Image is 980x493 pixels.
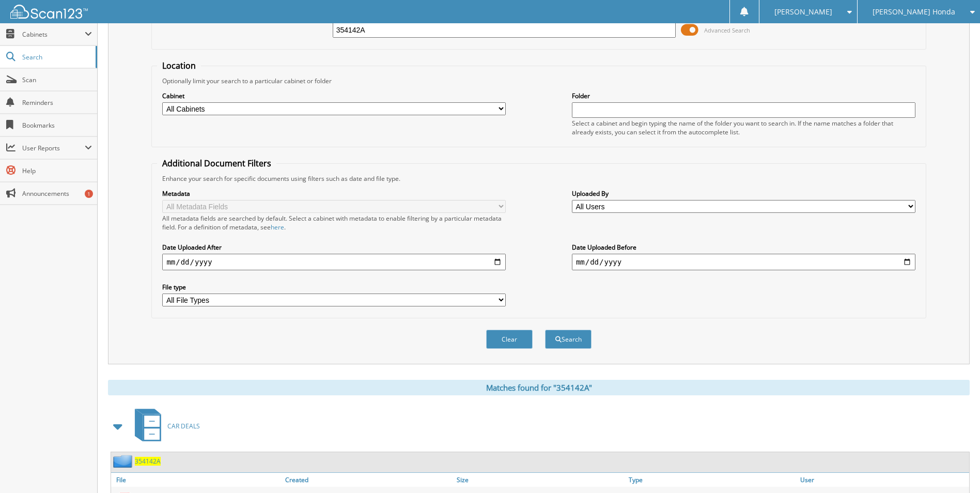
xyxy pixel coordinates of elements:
span: Help [22,166,92,175]
a: User [798,473,969,487]
span: Announcements [22,189,92,198]
label: Uploaded By [572,189,915,198]
input: start [162,254,506,270]
label: Folder [572,91,915,100]
span: CAR DEALS [167,422,200,430]
span: Bookmarks [22,121,92,130]
a: File [111,473,283,487]
div: Matches found for "354142A" [108,380,970,395]
input: end [572,254,915,270]
span: Search [22,53,90,61]
span: User Reports [22,144,85,152]
span: Advanced Search [704,26,750,34]
label: Metadata [162,189,506,198]
img: scan123-logo-white.svg [10,5,88,19]
label: Date Uploaded After [162,243,506,252]
label: File type [162,283,506,291]
span: Cabinets [22,30,85,39]
div: Optionally limit your search to a particular cabinet or folder [157,76,920,85]
button: Clear [486,330,533,349]
a: Size [454,473,626,487]
span: [PERSON_NAME] Honda [873,9,955,15]
span: Reminders [22,98,92,107]
div: All metadata fields are searched by default. Select a cabinet with metadata to enable filtering b... [162,214,506,232]
span: [PERSON_NAME] [774,9,832,15]
div: Select a cabinet and begin typing the name of the folder you want to search in. If the name match... [572,119,915,136]
legend: Additional Document Filters [157,158,276,169]
label: Cabinet [162,91,506,100]
div: 1 [85,190,93,198]
a: Type [626,473,798,487]
a: here [271,223,284,232]
a: 354142A [135,457,161,466]
legend: Location [157,60,201,71]
label: Date Uploaded Before [572,243,915,252]
span: Scan [22,75,92,84]
div: Enhance your search for specific documents using filters such as date and file type. [157,174,920,183]
a: CAR DEALS [129,406,200,446]
img: folder2.png [113,455,135,468]
button: Search [545,330,592,349]
a: Created [283,473,454,487]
